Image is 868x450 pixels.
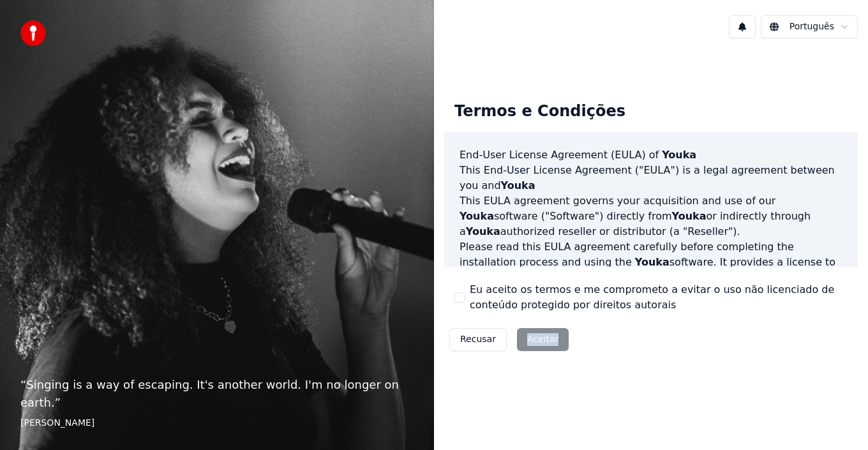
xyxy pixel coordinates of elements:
p: Please read this EULA agreement carefully before completing the installation process and using th... [460,239,842,301]
button: Recusar [449,328,507,351]
p: “ Singing is a way of escaping. It's another world. I'm no longer on earth. ” [20,376,414,412]
span: Youka [662,149,696,161]
div: Termos e Condições [444,91,636,132]
span: Youka [501,179,535,191]
p: This EULA agreement governs your acquisition and use of our software ("Software") directly from o... [460,193,842,239]
span: Youka [466,225,500,237]
label: Eu aceito os termos e me comprometo a evitar o uso não licenciado de conteúdo protegido por direi... [470,282,848,313]
p: This End-User License Agreement ("EULA") is a legal agreement between you and [460,163,842,193]
span: Youka [672,210,707,222]
span: Youka [460,210,494,222]
img: youka [20,20,46,46]
span: Youka [635,256,670,268]
h3: End-User License Agreement (EULA) of [460,147,842,163]
footer: [PERSON_NAME] [20,417,414,430]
